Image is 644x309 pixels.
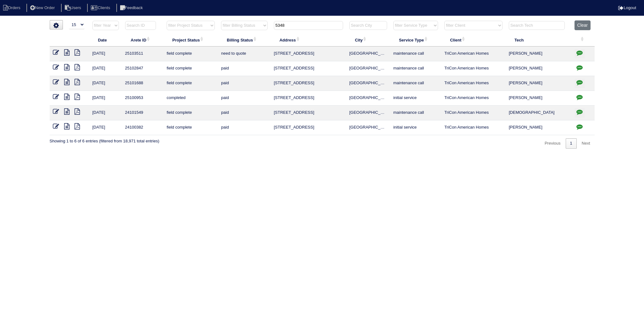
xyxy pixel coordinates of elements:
td: 25100953 [122,91,164,106]
a: 1 [566,138,577,149]
td: [PERSON_NAME] [506,47,571,61]
td: [PERSON_NAME] [506,76,571,91]
td: TriCon American Homes [441,47,506,61]
td: field complete [164,120,218,135]
td: [GEOGRAPHIC_DATA] [346,76,390,91]
a: Next [577,138,595,149]
button: Clear [575,20,591,30]
th: Client: activate to sort column ascending [441,33,506,47]
input: Search City [349,21,387,30]
a: Logout [618,5,636,10]
input: Search ID [125,21,156,30]
td: 24101549 [122,106,164,120]
td: need to quote [218,47,270,61]
a: Clients [87,5,115,10]
td: TriCon American Homes [441,106,506,120]
td: [DATE] [89,47,122,61]
td: 25103511 [122,47,164,61]
td: TriCon American Homes [441,61,506,76]
td: [PERSON_NAME] [506,61,571,76]
li: Users [61,4,86,12]
td: 24100382 [122,120,164,135]
a: New Order [26,5,60,10]
div: Showing 1 to 6 of 6 entries (filtered from 18,971 total entries) [50,135,159,144]
td: completed [164,91,218,106]
th: Service Type: activate to sort column ascending [390,33,441,47]
td: TriCon American Homes [441,91,506,106]
td: field complete [164,106,218,120]
td: [STREET_ADDRESS] [271,120,346,135]
td: paid [218,120,270,135]
td: [DATE] [89,106,122,120]
td: field complete [164,47,218,61]
td: [STREET_ADDRESS] [271,91,346,106]
td: [STREET_ADDRESS] [271,106,346,120]
td: [DATE] [89,120,122,135]
li: Feedback [116,4,148,12]
td: paid [218,91,270,106]
td: [PERSON_NAME] [506,120,571,135]
a: Users [61,5,86,10]
td: paid [218,76,270,91]
td: [GEOGRAPHIC_DATA] [346,106,390,120]
td: initial service [390,91,441,106]
td: paid [218,106,270,120]
th: Arete ID: activate to sort column ascending [122,33,164,47]
td: [GEOGRAPHIC_DATA] [346,120,390,135]
td: [STREET_ADDRESS] [271,47,346,61]
td: maintenance call [390,76,441,91]
th: Date [89,33,122,47]
td: [GEOGRAPHIC_DATA] [346,91,390,106]
td: 25101688 [122,76,164,91]
td: maintenance call [390,106,441,120]
th: Project Status: activate to sort column ascending [164,33,218,47]
th: Tech [506,33,571,47]
input: Search Tech [509,21,565,30]
td: [GEOGRAPHIC_DATA] [346,47,390,61]
td: [PERSON_NAME] [506,91,571,106]
th: : activate to sort column ascending [571,33,595,47]
th: Address: activate to sort column ascending [271,33,346,47]
td: [DEMOGRAPHIC_DATA] [506,106,571,120]
td: TriCon American Homes [441,76,506,91]
li: Clients [87,4,115,12]
th: City: activate to sort column ascending [346,33,390,47]
input: Search Address [274,21,343,30]
td: paid [218,61,270,76]
td: [DATE] [89,76,122,91]
a: Previous [540,138,565,149]
td: [DATE] [89,91,122,106]
td: [STREET_ADDRESS] [271,76,346,91]
td: [STREET_ADDRESS] [271,61,346,76]
td: field complete [164,61,218,76]
td: [DATE] [89,61,122,76]
li: New Order [26,4,60,12]
td: TriCon American Homes [441,120,506,135]
td: maintenance call [390,47,441,61]
td: initial service [390,120,441,135]
th: Billing Status: activate to sort column ascending [218,33,270,47]
td: maintenance call [390,61,441,76]
td: field complete [164,76,218,91]
td: 25102847 [122,61,164,76]
td: [GEOGRAPHIC_DATA] [346,61,390,76]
